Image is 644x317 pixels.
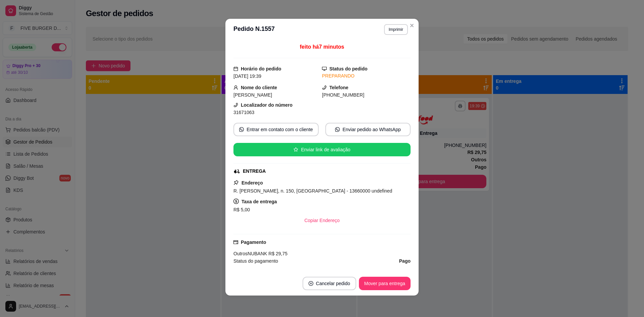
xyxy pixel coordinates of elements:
[241,199,277,204] strong: Taxa de entrega
[329,66,368,71] strong: Status do pedido
[233,240,238,245] span: credit-card
[233,92,272,98] span: [PERSON_NAME]
[241,240,266,245] strong: Pagamento
[233,188,392,194] span: R. [PERSON_NAME], n. 150, [GEOGRAPHIC_DATA] - 13660000 undefined
[322,72,411,80] div: PREPARANDO
[241,180,263,186] strong: Endereço
[233,199,239,204] span: dollar
[233,143,411,156] button: starEnviar link de avaliação
[233,24,275,35] h3: Pedido N. 1557
[267,251,287,256] span: R$ 29,75
[233,73,261,79] span: [DATE] 19:39
[233,257,278,265] span: Status do pagamento
[241,66,281,71] strong: Horário do pedido
[335,127,340,132] span: whats-app
[293,147,298,152] span: star
[322,85,327,90] span: phone
[303,277,356,290] button: close-circleCancelar pedido
[407,20,417,31] button: Close
[300,44,344,50] span: feito há 7 minutos
[239,127,244,132] span: whats-app
[233,123,319,136] button: whats-appEntrar em contato com o cliente
[233,103,238,107] span: phone
[241,85,277,90] strong: Nome do cliente
[233,180,239,185] span: pushpin
[309,281,313,286] span: close-circle
[384,24,408,35] button: Imprimir
[359,277,411,290] button: Mover para entrega
[233,66,238,71] span: calendar
[241,102,292,108] strong: Localizador do número
[325,123,411,136] button: whats-appEnviar pedido ao WhatsApp
[243,168,266,175] div: ENTREGA
[399,258,411,264] strong: Pago
[233,110,254,115] span: 31671063
[322,92,364,98] span: [PHONE_NUMBER]
[329,85,348,90] strong: Telefone
[233,207,250,212] span: R$ 5,00
[233,85,238,90] span: user
[322,66,327,71] span: desktop
[233,251,267,256] span: Outros NUBANK
[299,214,345,227] button: Copiar Endereço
